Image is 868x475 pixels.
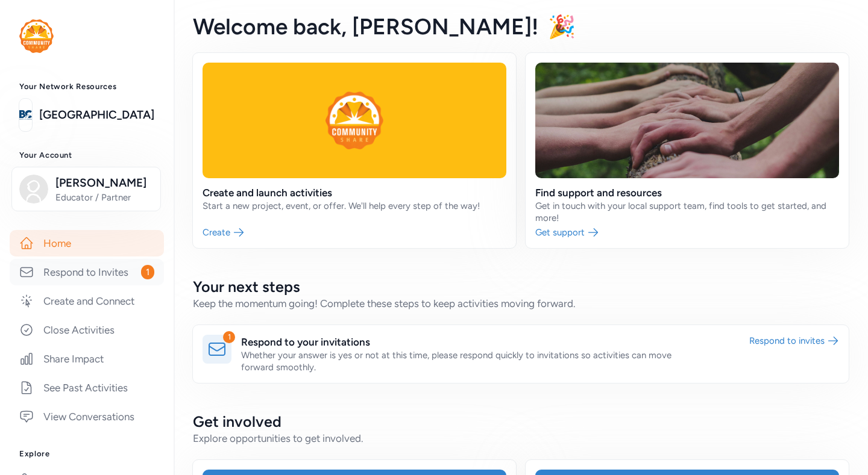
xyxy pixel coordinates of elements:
span: 1 [141,265,154,279]
h3: Your Network Resources [19,82,154,92]
h3: Your Account [19,151,154,160]
div: Keep the momentum going! Complete these steps to keep activities moving forward. [193,296,849,311]
h2: Your next steps [193,277,849,296]
a: Close Activities [10,317,164,343]
span: Welcome back , [PERSON_NAME]! [193,13,538,40]
span: 🎉 [548,13,576,40]
span: [PERSON_NAME] [55,175,153,191]
a: Home [10,230,164,256]
img: logo [19,19,54,53]
a: [GEOGRAPHIC_DATA] [39,107,154,123]
h3: Explore [19,449,154,459]
a: Respond to Invites1 [10,259,164,285]
a: Create and Connect [10,288,164,314]
a: Share Impact [10,346,164,372]
img: logo [19,102,32,128]
div: Explore opportunities to get involved. [193,431,849,446]
div: 1 [223,331,235,343]
a: See Past Activities [10,374,164,401]
a: View Conversations [10,403,164,430]
span: Educator / Partner [55,191,153,203]
h2: Get involved [193,412,849,431]
button: [PERSON_NAME]Educator / Partner [11,167,161,211]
